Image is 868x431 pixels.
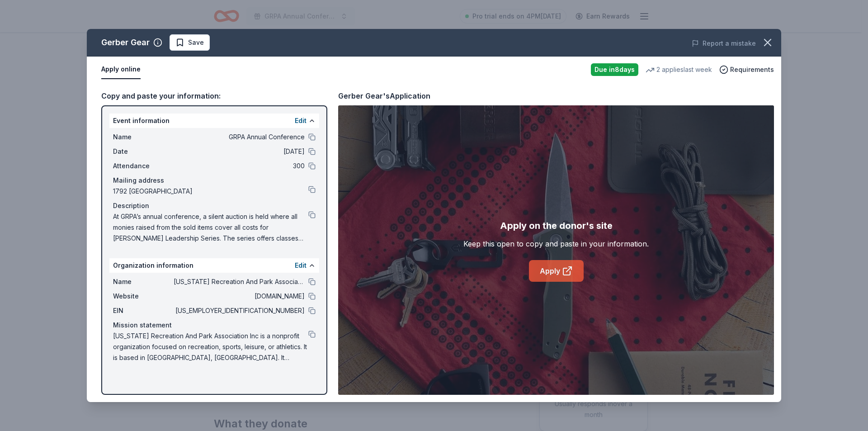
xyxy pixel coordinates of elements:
[174,291,305,302] span: [DOMAIN_NAME]
[719,64,774,75] button: Requirements
[295,115,307,126] button: Edit
[113,200,316,211] div: Description
[113,291,174,302] span: Website
[500,218,613,233] div: Apply on the donor's site
[113,211,308,244] span: At GRPA’s annual conference, a silent auction is held where all monies raised from the sold items...
[529,260,584,282] a: Apply
[109,258,319,273] div: Organization information
[174,305,305,316] span: [US_EMPLOYER_IDENTIFICATION_NUMBER]
[113,331,308,363] span: [US_STATE] Recreation And Park Association Inc is a nonprofit organization focused on recreation,...
[338,90,430,102] div: Gerber Gear's Application
[174,132,305,142] span: GRPA Annual Conference
[170,34,210,51] button: Save
[692,38,756,49] button: Report a mistake
[730,64,774,75] span: Requirements
[463,238,649,249] div: Keep this open to copy and paste in your information.
[113,305,174,316] span: EIN
[113,175,316,186] div: Mailing address
[113,320,316,331] div: Mission statement
[101,35,150,50] div: Gerber Gear
[101,90,327,102] div: Copy and paste your information:
[174,276,305,287] span: [US_STATE] Recreation And Park Association Inc
[174,161,305,171] span: 300
[591,63,638,76] div: Due in 8 days
[113,132,174,142] span: Name
[113,186,308,197] span: 1792 [GEOGRAPHIC_DATA]
[646,64,712,75] div: 2 applies last week
[295,260,307,271] button: Edit
[174,146,305,157] span: [DATE]
[113,161,174,171] span: Attendance
[113,276,174,287] span: Name
[109,114,319,128] div: Event information
[113,146,174,157] span: Date
[101,60,141,79] button: Apply online
[188,37,204,48] span: Save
